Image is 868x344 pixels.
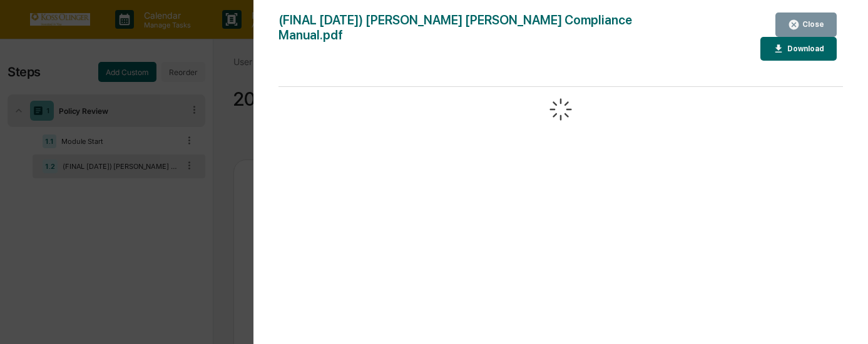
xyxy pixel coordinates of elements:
div: Close [800,20,824,29]
div: (FINAL [DATE]) [PERSON_NAME] [PERSON_NAME] Compliance Manual.pdf [278,13,690,61]
iframe: Open customer support [828,303,862,336]
div: Download [785,44,824,53]
button: Download [760,37,837,61]
button: Close [775,13,837,37]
